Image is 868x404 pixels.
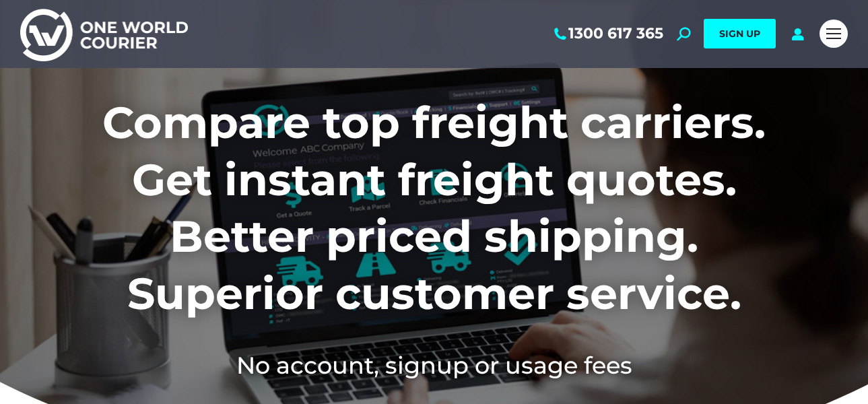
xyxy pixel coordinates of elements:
[552,25,663,42] a: 1300 617 365
[20,7,188,61] img: One World Courier
[20,349,848,382] h2: No account, signup or usage fees
[704,19,776,48] a: SIGN UP
[820,20,848,48] a: Mobile menu icon
[20,94,848,322] h1: Compare top freight carriers. Get instant freight quotes. Better priced shipping. Superior custom...
[719,28,760,40] span: SIGN UP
